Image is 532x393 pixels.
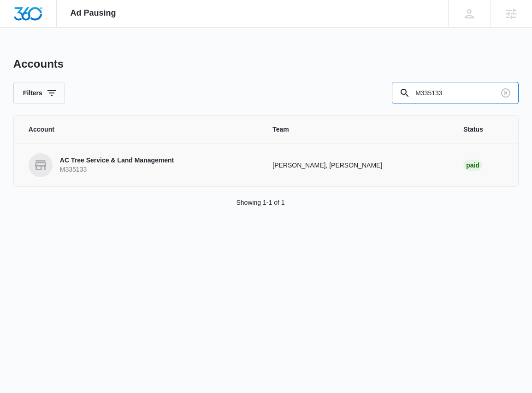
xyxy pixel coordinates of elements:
[498,86,513,100] button: Clear
[29,125,250,134] span: Account
[71,8,116,18] span: Ad Pausing
[13,57,64,71] h1: Accounts
[236,198,284,208] p: Showing 1-1 of 1
[60,156,174,165] p: AC Tree Service & Land Management
[463,160,482,171] div: Paid
[13,82,65,104] button: Filters
[272,161,441,170] p: [PERSON_NAME], [PERSON_NAME]
[60,165,174,174] p: M335133
[463,125,503,134] span: Status
[272,125,441,134] span: Team
[29,153,250,177] a: AC Tree Service & Land ManagementM335133
[392,82,519,104] input: Search By Account Number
